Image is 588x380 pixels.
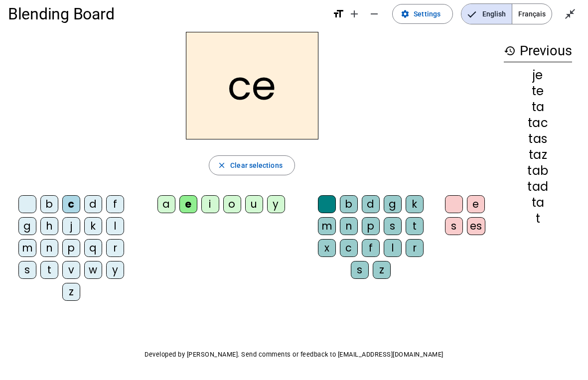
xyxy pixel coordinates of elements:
span: English [461,4,512,24]
div: w [84,261,102,279]
div: e [179,195,197,213]
p: Developed by [PERSON_NAME]. Send comments or feedback to [EMAIL_ADDRESS][DOMAIN_NAME] [8,349,580,361]
div: t [504,213,572,225]
div: b [340,195,358,213]
div: y [106,261,124,279]
div: tad [504,181,572,193]
div: g [18,217,36,235]
h2: ce [186,32,318,139]
mat-icon: close_fullscreen [564,8,576,20]
div: q [84,239,102,257]
div: t [40,261,58,279]
h3: Previous [504,40,572,62]
mat-button-toggle-group: Language selection [461,3,552,24]
span: Clear selections [230,159,283,171]
div: k [406,195,424,213]
div: ta [504,101,572,113]
mat-icon: history [504,45,516,57]
mat-icon: close [217,161,226,170]
span: Settings [414,8,441,20]
button: Decrease font size [364,4,384,24]
div: s [384,217,402,235]
div: s [351,261,369,279]
div: tas [504,133,572,145]
button: Clear selections [209,155,295,175]
button: Exit full screen [560,4,580,24]
div: v [62,261,80,279]
div: p [62,239,80,257]
div: k [84,217,102,235]
div: t [406,217,424,235]
div: tab [504,165,572,177]
span: Français [512,4,552,24]
mat-icon: settings [401,9,410,18]
div: h [40,217,58,235]
div: e [467,195,485,213]
div: p [362,217,380,235]
div: r [406,239,424,257]
div: m [18,239,36,257]
div: s [445,217,463,235]
div: te [504,85,572,97]
mat-icon: add [348,8,360,20]
div: es [467,217,485,235]
div: r [106,239,124,257]
mat-icon: remove [368,8,380,20]
div: f [362,239,380,257]
mat-icon: format_size [332,8,344,20]
div: l [106,217,124,235]
button: Settings [392,4,453,24]
div: tac [504,117,572,129]
div: n [40,239,58,257]
div: ta [504,197,572,209]
div: y [267,195,285,213]
div: i [201,195,219,213]
div: j [62,217,80,235]
div: je [504,69,572,81]
div: u [245,195,263,213]
div: z [373,261,391,279]
button: Increase font size [344,4,364,24]
div: c [62,195,80,213]
div: taz [504,149,572,161]
div: d [84,195,102,213]
div: l [384,239,402,257]
div: c [340,239,358,257]
div: g [384,195,402,213]
div: z [62,283,80,301]
div: b [40,195,58,213]
div: x [318,239,336,257]
div: n [340,217,358,235]
div: d [362,195,380,213]
div: s [18,261,36,279]
div: a [157,195,175,213]
div: o [223,195,241,213]
div: m [318,217,336,235]
div: f [106,195,124,213]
